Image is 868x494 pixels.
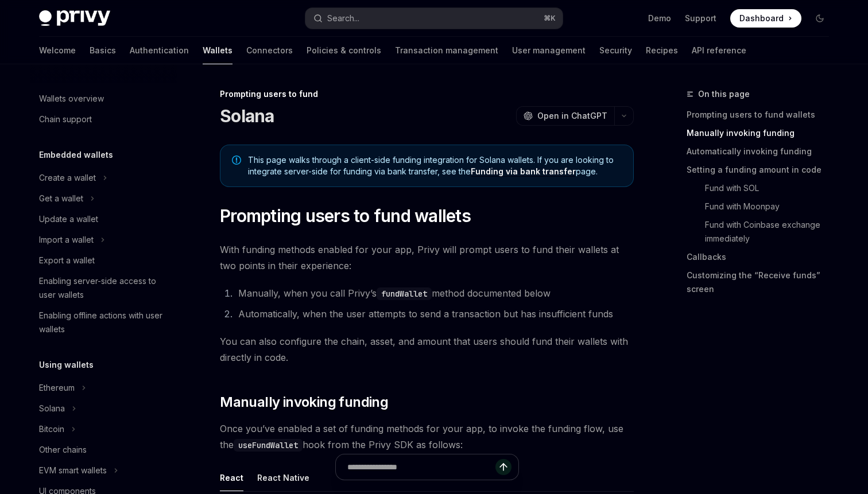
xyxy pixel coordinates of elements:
[305,8,563,29] button: Search...⌘K
[30,250,177,271] a: Export a wallet
[599,37,632,64] a: Security
[39,464,107,477] div: EVM smart wallets
[307,37,381,64] a: Policies & controls
[130,37,189,64] a: Authentication
[39,92,104,106] div: Wallets overview
[39,192,83,205] div: Get a wallet
[234,439,303,452] code: useFundWallet
[516,106,614,126] button: Open in ChatGPT
[90,37,116,64] a: Basics
[648,13,671,24] a: Demo
[698,87,750,101] span: On this page
[327,11,359,25] div: Search...
[39,402,65,415] div: Solana
[39,358,94,372] h5: Using wallets
[39,37,76,64] a: Welcome
[220,106,274,126] h1: Solana
[39,10,110,26] img: dark logo
[544,14,556,23] span: ⌘ K
[235,306,634,322] li: Automatically, when the user attempts to send a transaction but has insufficient funds
[30,209,177,230] a: Update a wallet
[39,443,87,457] div: Other chains
[30,439,177,460] a: Other chains
[692,37,746,64] a: API reference
[220,242,634,274] span: With funding methods enabled for your app, Privy will prompt users to fund their wallets at two p...
[646,37,678,64] a: Recipes
[687,106,838,124] a: Prompting users to fund wallets
[39,254,95,267] div: Export a wallet
[687,124,838,142] a: Manually invoking funding
[39,381,75,395] div: Ethereum
[39,148,113,162] h5: Embedded wallets
[687,142,838,161] a: Automatically invoking funding
[811,9,829,28] button: Toggle dark mode
[395,37,498,64] a: Transaction management
[220,421,634,453] span: Once you’ve enabled a set of funding methods for your app, to invoke the funding flow, use the ho...
[220,205,471,226] span: Prompting users to fund wallets
[220,88,634,100] div: Prompting users to fund
[537,110,607,122] span: Open in ChatGPT
[232,155,241,165] svg: Note
[203,37,232,64] a: Wallets
[220,333,634,365] span: You can also configure the chain, asset, and amount that users should fund their wallets with dir...
[471,166,576,177] a: Funding via bank transfer
[220,393,388,411] span: Manually invoking funding
[30,271,177,305] a: Enabling server-side access to user wallets
[39,171,96,185] div: Create a wallet
[30,88,177,109] a: Wallets overview
[39,112,92,126] div: Chain support
[495,459,511,475] button: Send message
[730,9,801,28] a: Dashboard
[248,154,622,177] span: This page walks through a client-side funding integration for Solana wallets. If you are looking ...
[39,274,170,302] div: Enabling server-side access to user wallets
[685,13,716,24] a: Support
[39,309,170,336] div: Enabling offline actions with user wallets
[39,422,64,436] div: Bitcoin
[377,287,432,300] code: fundWallet
[512,37,586,64] a: User management
[30,305,177,340] a: Enabling offline actions with user wallets
[30,109,177,130] a: Chain support
[705,197,838,216] a: Fund with Moonpay
[687,248,838,266] a: Callbacks
[705,179,838,197] a: Fund with SOL
[687,266,838,298] a: Customizing the “Receive funds” screen
[39,212,98,226] div: Update a wallet
[39,233,94,247] div: Import a wallet
[235,285,634,301] li: Manually, when you call Privy’s method documented below
[705,216,838,248] a: Fund with Coinbase exchange immediately
[246,37,293,64] a: Connectors
[687,161,838,179] a: Setting a funding amount in code
[739,13,784,24] span: Dashboard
